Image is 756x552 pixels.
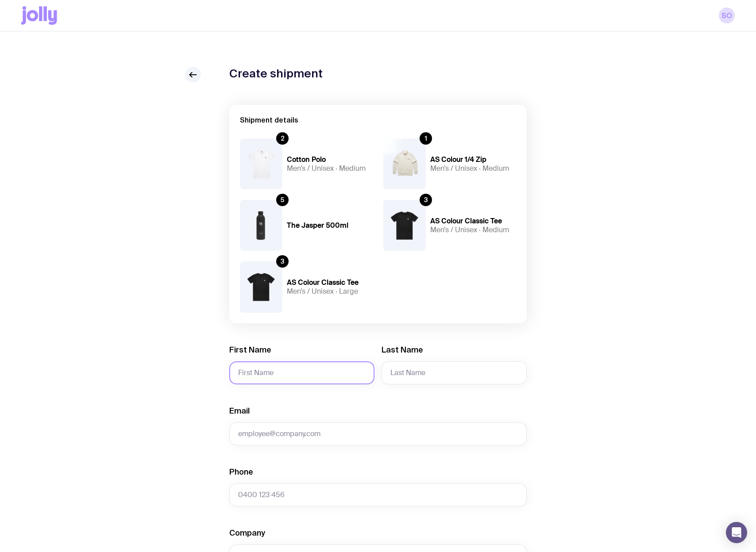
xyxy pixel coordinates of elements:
[430,226,516,234] h5: Men’s / Unisex · Medium
[229,361,374,384] input: First Name
[229,345,271,355] label: First Name
[276,194,289,206] div: 5
[287,278,373,287] h4: AS Colour Classic Tee
[382,345,423,355] label: Last Name
[276,132,289,145] div: 2
[229,67,323,80] h1: Create shipment
[287,287,373,296] h5: Men’s / Unisex · Large
[726,522,747,543] div: Open Intercom Messenger
[276,255,289,268] div: 3
[430,217,516,226] h4: AS Colour Classic Tee
[229,406,250,416] label: Email
[240,115,516,124] h2: Shipment details
[420,132,432,145] div: 1
[229,422,527,445] input: employee@company.com
[382,361,527,384] input: Last Name
[430,155,516,164] h4: AS Colour 1/4 Zip
[229,528,265,538] label: Company
[229,483,527,506] input: 0400 123 456
[229,467,253,477] label: Phone
[287,164,373,173] h5: Men’s / Unisex · Medium
[287,155,373,164] h4: Cotton Polo
[430,164,516,173] h5: Men’s / Unisex · Medium
[420,194,432,206] div: 3
[287,221,373,230] h4: The Jasper 500ml
[719,8,735,23] a: SO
